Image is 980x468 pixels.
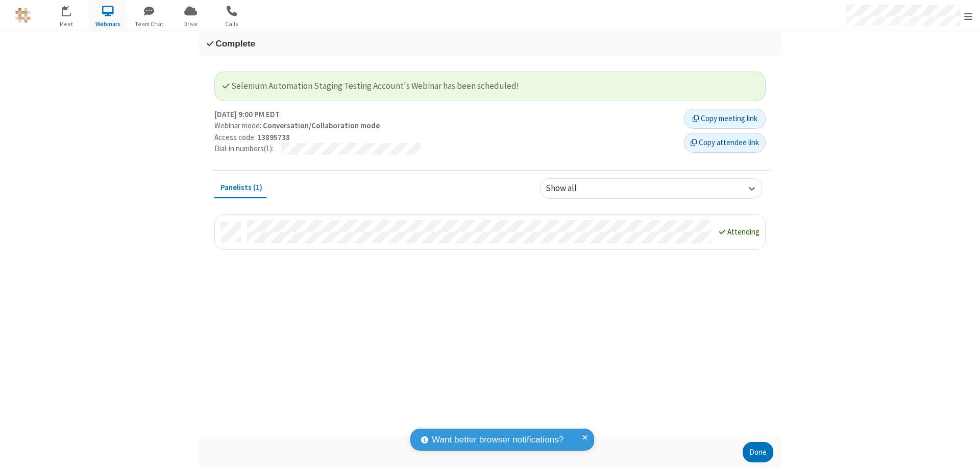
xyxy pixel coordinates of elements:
span: Want better browser notifications? [432,433,563,447]
button: Done [743,442,773,462]
p: Webinar mode: [214,120,676,132]
h3: Complete [207,39,773,49]
span: Calls [213,19,251,29]
span: Drive [171,19,210,29]
span: Meet [47,19,86,29]
strong: [DATE] 9:00 PM EDT [214,109,280,121]
span: Webinars [89,19,127,29]
p: Access code: [214,132,676,144]
div: 11 [67,6,77,13]
div: Show all [546,182,594,195]
span: Selenium Automation Staging Testing Account's Webinar has been scheduled! [223,80,519,91]
p: Dial-in numbers (1) : [214,143,274,155]
button: Copy attendee link [684,133,766,153]
span: Team Chat [130,19,168,29]
button: Copy meeting link [684,109,766,129]
strong: 13895738 [257,132,290,142]
img: QA Selenium DO NOT DELETE OR CHANGE [15,8,31,23]
span: Attending [727,227,759,237]
strong: Conversation/Collaboration mode [263,121,380,130]
button: Panelists (1) [214,178,268,198]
